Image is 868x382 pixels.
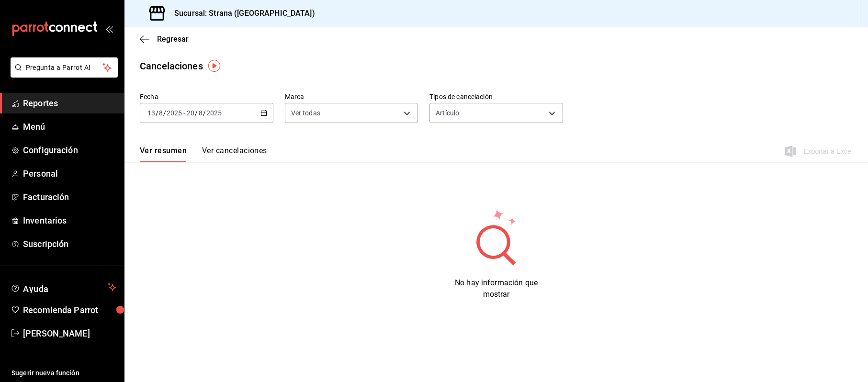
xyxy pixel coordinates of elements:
[198,109,203,117] input: --
[140,59,203,73] div: Cancelaciones
[23,327,116,340] span: [PERSON_NAME]
[7,69,118,79] a: Pregunta a Parrot AI
[140,93,273,100] label: Fecha
[158,109,163,117] input: --
[163,109,166,117] span: /
[147,109,156,117] input: --
[11,368,116,378] span: Sugerir nueva función
[23,191,116,203] span: Facturación
[291,108,320,118] span: Ver todas
[23,281,104,293] span: Ayuda
[195,109,198,117] span: /
[26,63,103,73] span: Pregunta a Parrot AI
[11,57,118,78] button: Pregunta a Parrot AI
[429,93,563,100] label: Tipos de cancelación
[206,109,222,117] input: ----
[455,278,538,299] span: No hay información que mostrar
[140,146,267,162] div: navigation tabs
[285,93,418,100] label: Marca
[436,108,459,118] span: Artículo
[23,237,116,250] span: Suscripción
[23,214,116,227] span: Inventarios
[166,109,182,117] input: ----
[202,146,267,162] button: Ver cancelaciones
[140,34,189,44] button: Regresar
[140,146,187,162] button: Ver resumen
[23,167,116,180] span: Personal
[23,120,116,133] span: Menú
[183,109,185,117] span: -
[208,60,220,72] img: Tooltip marker
[157,34,189,44] span: Regresar
[167,8,315,19] h3: Sucursal: Strana ([GEOGRAPHIC_DATA])
[203,109,206,117] span: /
[23,303,116,316] span: Recomienda Parrot
[23,97,116,110] span: Reportes
[23,144,116,157] span: Configuración
[186,109,195,117] input: --
[105,25,113,33] button: open_drawer_menu
[156,109,158,117] span: /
